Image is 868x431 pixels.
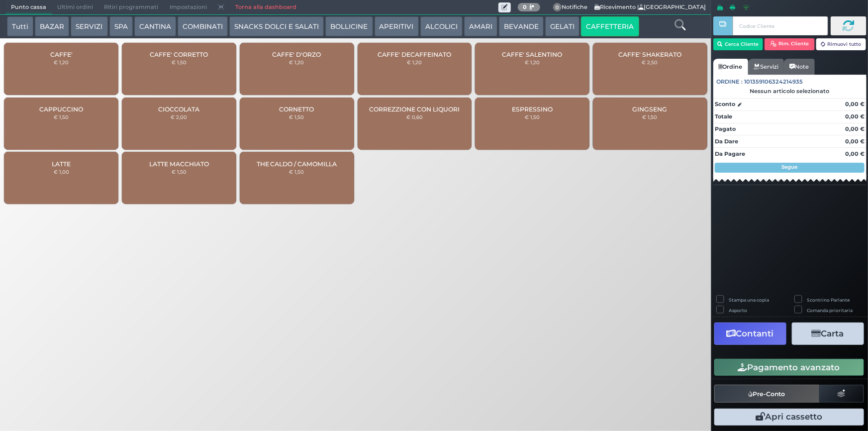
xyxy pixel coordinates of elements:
label: Asporto [729,307,747,314]
span: CIOCCOLATA [158,106,199,113]
small: € 1,20 [289,59,304,65]
label: Stampa una copia [729,297,769,303]
span: Ultimi ordini [52,0,98,14]
span: CORNETTO [280,106,314,113]
button: SNACKS DOLCI E SALATI [229,16,324,36]
a: Torna alla dashboard [230,0,302,14]
button: APERITIVI [375,16,419,36]
span: THE CALDO / CAMOMILLA [257,160,337,168]
button: Pre-Conto [714,385,820,403]
strong: Sconto [715,100,735,108]
label: Comanda prioritaria [807,307,853,314]
button: Rimuovi tutto [816,38,867,50]
span: LATTE MACCHIATO [149,160,209,168]
small: € 1,00 [54,169,69,175]
button: SPA [109,16,133,36]
button: Tutti [7,16,33,36]
button: GELATI [545,16,579,36]
button: BAZAR [35,16,69,36]
span: Ritiri programmati [98,0,164,14]
button: SERVIZI [71,16,107,36]
b: 0 [523,3,527,10]
button: COMBINATI [178,16,228,36]
div: Nessun articolo selezionato [713,88,867,95]
span: CORREZZIONE CON LIQUORI [369,106,460,113]
small: € 1,50 [289,114,304,120]
strong: Da Pagare [715,150,745,157]
button: CAFFETTERIA [581,16,639,36]
button: Cerca Cliente [713,38,764,50]
small: € 2,50 [642,59,658,65]
strong: 0,00 € [845,150,865,157]
span: 101359106324214935 [745,78,803,86]
button: CANTINA [134,16,176,36]
input: Codice Cliente [733,16,828,35]
span: CAPPUCCINO [39,106,83,113]
strong: 0,00 € [845,125,865,132]
small: € 1,20 [407,59,422,65]
strong: 0,00 € [845,113,865,120]
span: CAFFE' [50,51,73,58]
span: CAFFE' DECAFFEINATO [378,51,451,58]
span: CAFFE' CORRETTO [150,51,208,58]
button: BOLLICINE [325,16,373,36]
span: Ordine : [717,78,743,86]
small: € 1,50 [525,114,540,120]
button: Apri cassetto [714,409,864,426]
span: LATTE [52,160,71,168]
strong: Da Dare [715,138,738,145]
a: Ordine [713,59,748,75]
button: AMARI [464,16,497,36]
span: GINGSENG [633,106,668,113]
small: € 1,50 [54,114,69,120]
button: BEVANDE [499,16,544,36]
small: € 1,50 [289,169,304,175]
small: € 2,00 [171,114,187,120]
small: € 1,50 [643,114,658,120]
button: ALCOLICI [420,16,463,36]
strong: 0,00 € [845,138,865,145]
a: Note [784,59,814,75]
span: CAFFE' D'ORZO [273,51,321,58]
small: € 1,20 [525,59,540,65]
span: 0 [553,3,562,12]
button: Carta [792,323,864,345]
button: Pagamento avanzato [714,359,864,376]
strong: Totale [715,113,732,120]
strong: Segue [782,164,798,170]
button: Rim. Cliente [765,38,815,50]
a: Servizi [748,59,784,75]
span: Impostazioni [164,0,212,14]
strong: Pagato [715,125,736,132]
button: Contanti [714,323,786,345]
small: € 1,50 [172,169,187,175]
label: Scontrino Parlante [807,297,850,303]
strong: 0,00 € [845,101,865,108]
span: Punto cassa [5,0,52,14]
small: € 0,60 [406,114,423,120]
span: CAFFE' SALENTINO [502,51,563,58]
span: ESPRESSINO [512,106,553,113]
span: CAFFE' SHAKERATO [618,51,681,58]
small: € 1,20 [54,59,69,65]
small: € 1,50 [172,59,187,65]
